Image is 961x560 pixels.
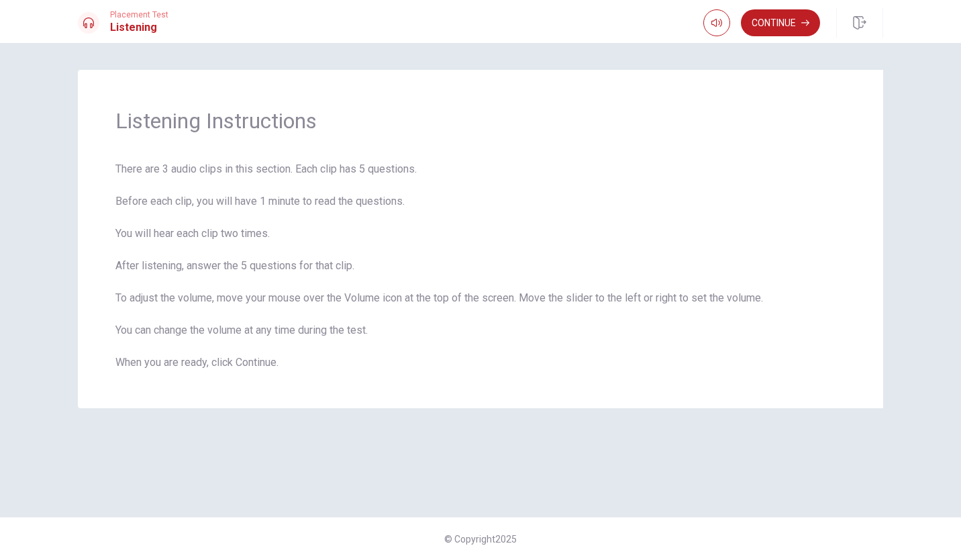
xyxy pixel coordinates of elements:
span: There are 3 audio clips in this section. Each clip has 5 questions. Before each clip, you will ha... [115,161,846,371]
h1: Listening [110,19,168,36]
span: Placement Test [110,10,168,19]
span: Listening Instructions [115,107,846,134]
span: © Copyright 2025 [444,534,517,545]
button: Continue [741,9,820,36]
